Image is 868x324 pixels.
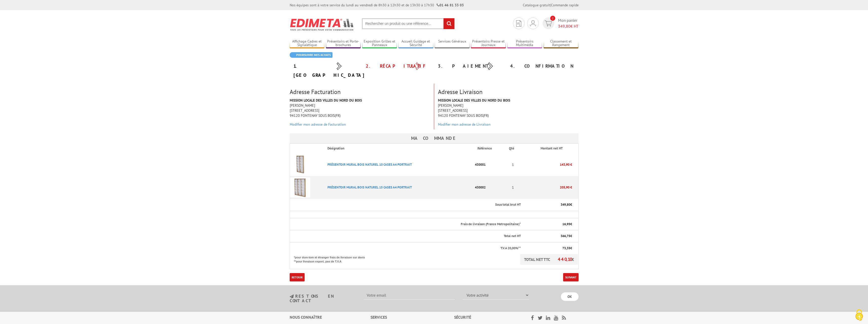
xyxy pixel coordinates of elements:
p: 430001 [473,160,505,169]
span: 2 [550,16,555,21]
a: Présentoirs Presse et Journaux [471,39,506,48]
span: 366,75 [561,234,570,238]
a: Suivant [563,273,579,281]
th: Total net HT [290,230,521,242]
strong: MISSION LOCALE DES VILLES DU NORD DU BOIS [290,98,362,103]
a: Catalogue gratuit [523,3,550,7]
a: Présentoirs Multimédia [507,39,542,48]
a: PRéSENTOIR MURAL BOIS NATUREL 10 CASES A4 PORTRAIT [327,162,412,167]
div: 3. Paiement [434,62,506,71]
div: [PERSON_NAME] [STREET_ADDRESS] 94120 FONTENAY SOUS BOIS(FR) [286,98,434,129]
input: rechercher [444,18,454,29]
strong: MISSION LOCALE DES VILLES DU NORD DU BOIS [438,98,510,103]
h3: Adresse Facturation [290,89,430,95]
a: Modifier mon adresse de Livraison [438,122,491,127]
strong: 01 46 81 33 03 [437,3,464,7]
th: Qté [505,144,521,153]
p: 205,90 € [521,183,572,192]
p: TOTAL NET TTC € [520,254,578,265]
a: Présentoirs et Porte-brochures [326,39,361,48]
span: 73,35 [562,246,570,250]
div: 2. Récapitulatif [362,62,434,71]
img: PRéSENTOIR MURAL BOIS NATUREL 15 CASES A4 PORTRAIT [290,177,310,198]
div: Nous connaître [290,314,371,320]
input: Rechercher un produit ou une référence... [362,18,455,29]
p: € [525,222,572,227]
span: 440,10 [558,256,572,262]
div: [PERSON_NAME] [STREET_ADDRESS] 94120 FONTENAY SOUS BOIS(FR) [434,98,582,129]
img: Cookies (fenêtre modale) [853,309,865,321]
img: devis rapide [516,20,521,27]
div: Services [371,314,454,320]
div: 4. Confirmation [506,62,579,71]
a: Accueil Guidage et Sécurité [398,39,433,48]
th: Référence [473,144,505,153]
span: 349,80 [558,24,570,29]
a: 1. [GEOGRAPHIC_DATA] [293,63,365,78]
a: PRéSENTOIR MURAL BOIS NATUREL 15 CASES A4 PORTRAIT [327,185,412,189]
a: Exposition Grilles et Panneaux [362,39,397,48]
span: € HT [558,23,579,29]
img: newsletter.jpg [290,294,294,299]
p: € [525,202,572,207]
a: Modifier mon adresse de Facturation [290,122,346,127]
button: Cookies (fenêtre modale) [850,307,868,324]
span: 349,80 [561,202,570,207]
img: devis rapide [545,21,552,26]
h3: restons en contact [290,294,356,303]
div: Nos équipes sont à votre service du lundi au vendredi de 8h30 à 12h30 et de 13h30 à 17h30 [290,3,464,8]
p: T.V.A 20,00%** [294,246,521,251]
td: 1 [505,153,521,176]
img: PRéSENTOIR MURAL BOIS NATUREL 10 CASES A4 PORTRAIT [290,155,310,175]
th: Désignation [323,144,474,153]
a: devis rapide 2 Mon panier 349,80€ HT [541,17,579,29]
p: € [525,246,572,251]
img: devis rapide [530,20,536,26]
a: Services Généraux [435,39,470,48]
h3: Adresse Livraison [438,89,579,95]
div: | [523,3,579,8]
span: 16,95 [562,222,570,226]
a: Retour [290,273,305,281]
p: Montant net HT [525,146,578,151]
td: 1 [505,176,521,199]
p: 430002 [473,183,505,192]
img: Edimeta [290,15,354,34]
a: Affichage Cadres et Signalétique [290,39,325,48]
input: OK [561,292,579,301]
a: Commande rapide [551,3,579,7]
p: € [525,234,572,239]
span: Mon panier [558,17,579,29]
p: 143,90 € [521,160,572,169]
input: Votre email [364,291,455,299]
a: Poursuivre mes achats [290,52,333,58]
a: Classement et Rangement [544,39,579,48]
h3: Ma commande [290,133,579,143]
th: Sous total brut HT [290,199,521,211]
p: *pour dom-tom et étranger frais de livraison sur devis **pour livraison export, pas de T.V.A [294,254,370,263]
th: Frais de livraison (France Metropolitaine)* [290,218,521,230]
div: Sécurité [454,314,518,320]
